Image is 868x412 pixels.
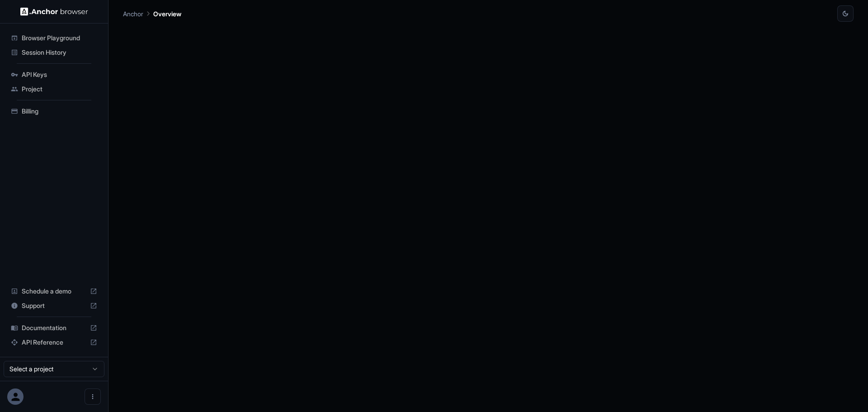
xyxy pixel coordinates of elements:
div: API Keys [7,67,101,82]
span: Project [22,85,97,94]
span: API Reference [22,338,86,347]
div: Support [7,298,101,313]
div: Project [7,82,101,96]
span: Browser Playground [22,33,97,43]
span: Session History [22,48,97,57]
div: Billing [7,104,101,118]
div: Schedule a demo [7,284,101,298]
p: Anchor [123,9,143,19]
img: Anchor Logo [20,7,88,16]
button: Open menu [85,388,101,405]
div: Browser Playground [7,31,101,45]
span: Documentation [22,323,86,332]
div: Documentation [7,321,101,335]
span: Billing [22,107,97,116]
span: API Keys [22,70,97,79]
span: Support [22,301,86,310]
p: Overview [153,9,181,19]
div: Session History [7,45,101,60]
nav: breadcrumb [123,9,181,19]
div: API Reference [7,335,101,350]
span: Schedule a demo [22,287,86,296]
